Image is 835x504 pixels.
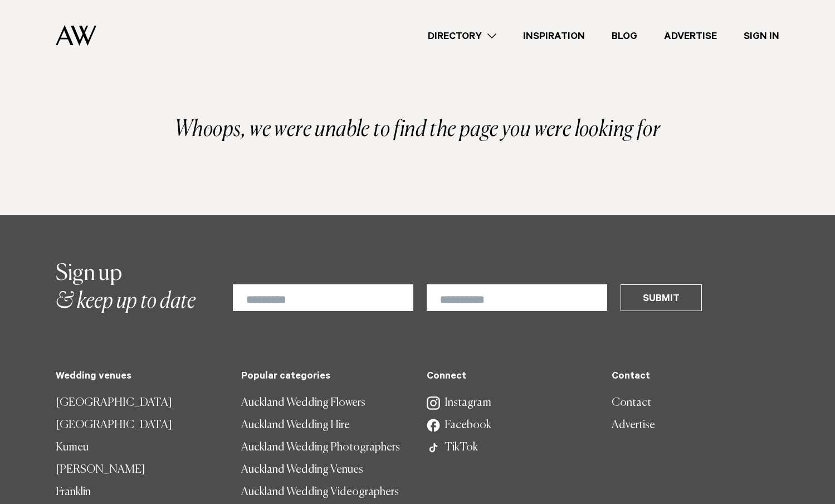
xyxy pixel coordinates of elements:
[56,459,223,481] a: [PERSON_NAME]
[612,392,779,414] a: Contact
[56,481,223,503] a: Franklin
[56,371,223,383] h5: Wedding venues
[612,414,779,437] a: Advertise
[56,260,196,316] h2: & keep up to date
[427,392,594,414] a: Instagram
[651,28,730,43] a: Advertise
[241,481,409,503] a: Auckland Wedding Videographers
[621,284,702,311] button: Submit
[414,28,510,43] a: Directory
[427,414,594,437] a: Facebook
[56,414,223,437] a: [GEOGRAPHIC_DATA]
[56,392,223,414] a: [GEOGRAPHIC_DATA]
[598,28,651,43] a: Blog
[730,28,793,43] a: Sign In
[241,414,409,437] a: Auckland Wedding Hire
[427,437,594,459] a: TikTok
[241,437,409,459] a: Auckland Wedding Photographers
[56,437,223,459] a: Kumeu
[612,371,779,383] h5: Contact
[56,25,96,46] img: Auckland Weddings Logo
[241,459,409,481] a: Auckland Wedding Venues
[241,371,409,383] h5: Popular categories
[56,263,122,285] span: Sign up
[427,371,594,383] h5: Connect
[510,28,598,43] a: Inspiration
[241,392,409,414] a: Auckland Wedding Flowers
[56,119,779,141] h2: Whoops, we were unable to find the page you were looking for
